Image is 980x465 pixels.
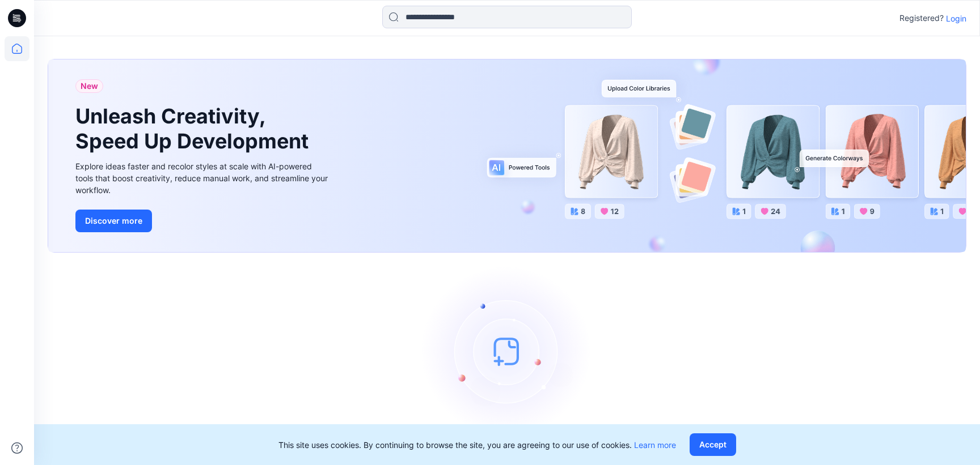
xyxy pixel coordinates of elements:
span: New [81,79,98,93]
div: Explore ideas faster and recolor styles at scale with AI-powered tools that boost creativity, red... [75,160,331,196]
h1: Unleash Creativity, Speed Up Development [75,104,314,153]
button: Accept [690,433,736,456]
a: Discover more [75,210,331,232]
button: Discover more [75,210,152,232]
a: Learn more [634,440,676,450]
p: Registered? [899,11,944,25]
p: Login [946,12,966,24]
img: empty-state-image.svg [422,266,592,436]
p: This site uses cookies. By continuing to browse the site, you are agreeing to our use of cookies. [278,439,676,451]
